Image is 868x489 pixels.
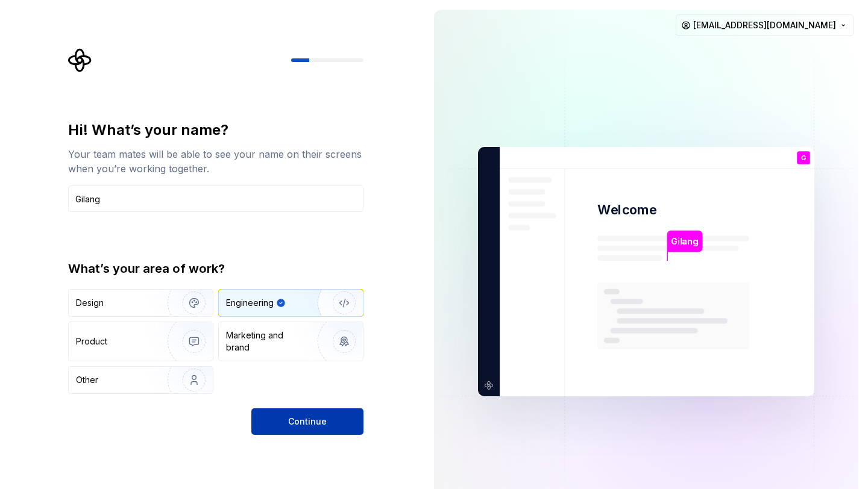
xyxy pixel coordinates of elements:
div: Your team mates will be able to see your name on their screens when you’re working together. [68,147,363,176]
div: What’s your area of work? [68,260,363,277]
span: [EMAIL_ADDRESS][DOMAIN_NAME] [693,19,836,31]
button: [EMAIL_ADDRESS][DOMAIN_NAME] [676,14,854,36]
p: G [801,155,806,161]
div: Hi! What’s your name? [68,120,363,140]
p: Welcome [597,201,656,219]
div: Design [76,297,104,309]
button: Continue [251,408,363,435]
div: Engineering [226,297,274,309]
div: Other [76,374,98,386]
p: Gilang [671,235,698,248]
div: Marketing and brand [226,329,307,354]
svg: Supernova Logo [68,48,92,72]
input: Han Solo [68,185,363,212]
span: Continue [288,416,327,428]
div: Product [76,335,107,347]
